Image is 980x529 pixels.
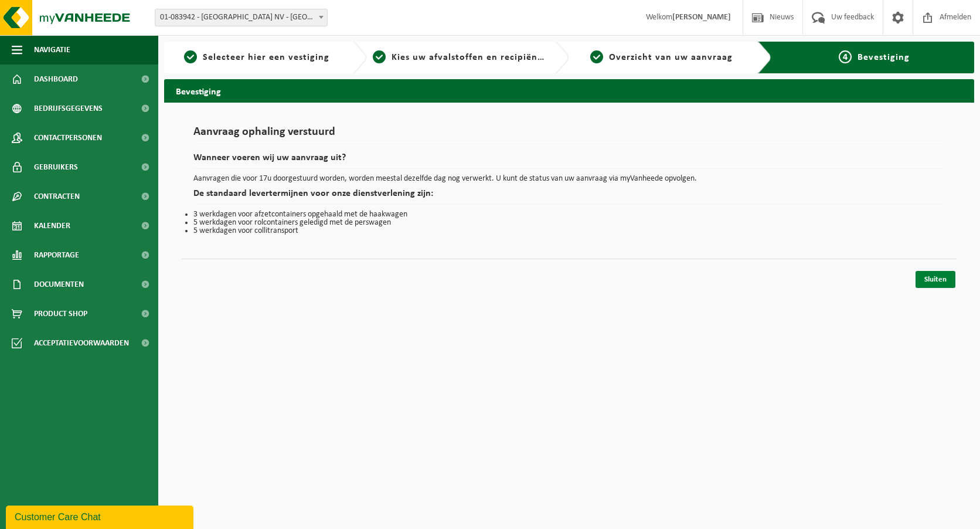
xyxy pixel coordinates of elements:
[916,271,955,288] a: Sluiten
[34,328,129,358] span: Acceptatievoorwaarden
[575,50,748,65] a: 3Overzicht van uw aanvraag
[34,35,70,65] span: Navigatie
[34,211,70,240] span: Kalender
[193,126,945,144] h1: Aanvraag ophaling verstuurd
[34,65,78,94] span: Dashboard
[193,189,945,205] h2: De standaard levertermijnen voor onze dienstverlening zijn:
[184,50,197,63] span: 1
[34,152,78,182] span: Gebruikers
[155,9,328,26] span: 01-083942 - DELIBARN VEURNE NV - VEURNE
[34,240,79,270] span: Rapportage
[203,53,329,62] span: Selecteer hier een vestiging
[164,79,974,102] h2: Bevestiging
[170,50,343,65] a: 1Selecteer hier een vestiging
[672,13,731,22] strong: [PERSON_NAME]
[155,9,327,26] span: 01-083942 - DELIBARN VEURNE NV - VEURNE
[609,53,733,62] span: Overzicht van uw aanvraag
[34,270,84,299] span: Documenten
[193,211,945,219] li: 3 werkdagen voor afzetcontainers opgehaald met de haakwagen
[193,175,945,183] p: Aanvragen die voor 17u doorgestuurd worden, worden meestal dezelfde dag nog verwerkt. U kunt de s...
[373,50,546,65] a: 2Kies uw afvalstoffen en recipiënten
[34,123,102,152] span: Contactpersonen
[857,53,910,62] span: Bevestiging
[34,94,103,123] span: Bedrijfsgegevens
[34,299,87,328] span: Product Shop
[392,53,553,62] span: Kies uw afvalstoffen en recipiënten
[6,503,196,529] iframe: chat widget
[193,219,945,227] li: 5 werkdagen voor rolcontainers geledigd met de perswagen
[839,50,852,63] span: 4
[373,50,386,63] span: 2
[590,50,603,63] span: 3
[193,153,945,169] h2: Wanneer voeren wij uw aanvraag uit?
[193,227,945,235] li: 5 werkdagen voor collitransport
[34,182,80,211] span: Contracten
